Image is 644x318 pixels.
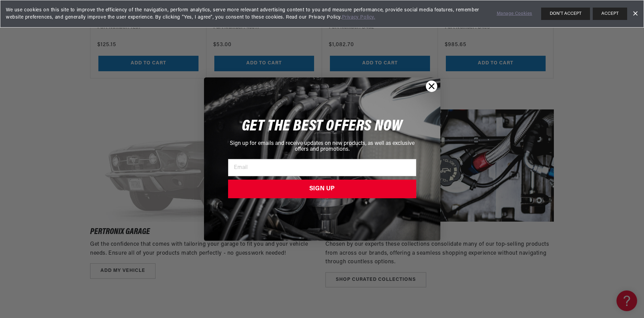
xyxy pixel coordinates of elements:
button: ACCEPT [593,8,627,20]
a: Privacy Policy. [342,15,375,20]
a: Dismiss Banner [630,9,640,19]
a: Manage Cookies [497,10,532,18]
input: Email [228,159,416,176]
span: We use cookies on this site to improve the efficiency of the navigation, perform analytics, serve... [6,7,487,21]
span: Sign up for emails and receive updates on new products, as well as exclusive offers and promotions. [230,141,415,152]
button: SIGN UP [228,180,416,198]
button: Close dialog [426,80,438,92]
span: GET THE BEST OFFERS NOW [242,118,402,135]
button: DON'T ACCEPT [541,8,590,20]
